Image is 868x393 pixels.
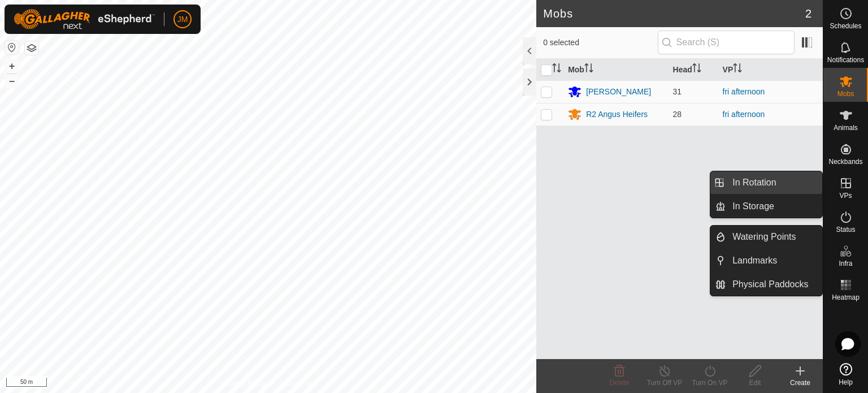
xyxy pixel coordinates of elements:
button: Reset Map [5,41,19,54]
span: 31 [673,87,682,96]
span: Mobs [837,90,854,97]
a: Watering Points [726,226,822,248]
button: Map Layers [25,41,38,55]
div: Create [778,378,823,388]
li: Landmarks [710,249,822,272]
span: JM [177,14,188,25]
p-sorticon: Activate to sort [692,65,701,74]
span: Delete [610,379,630,387]
a: In Storage [726,195,822,218]
a: In Rotation [726,171,822,194]
div: Turn On VP [687,378,732,388]
span: Notifications [827,57,864,63]
h2: Mobs [543,7,805,20]
span: Watering Points [732,230,796,244]
th: Mob [563,59,668,81]
div: R2 Angus Heifers [586,109,648,120]
span: Infra [839,260,852,267]
a: Landmarks [726,249,822,272]
a: Contact Us [279,378,313,388]
div: [PERSON_NAME] [586,86,651,98]
span: Help [839,379,853,386]
li: Physical Paddocks [710,273,822,296]
span: 28 [673,110,682,119]
span: Heatmap [832,294,860,301]
span: VPs [839,192,852,199]
a: Privacy Policy [224,378,266,388]
div: Edit [732,378,778,388]
th: Head [669,59,718,81]
p-sorticon: Activate to sort [552,65,561,74]
span: Schedules [830,23,861,29]
li: In Storage [710,195,822,218]
button: + [5,59,19,73]
li: In Rotation [710,171,822,194]
p-sorticon: Activate to sort [733,65,742,74]
span: Neckbands [828,158,862,165]
span: Landmarks [732,254,777,267]
span: In Rotation [732,176,776,189]
input: Search (S) [658,31,795,54]
img: Gallagher Logo [14,9,155,29]
span: Physical Paddocks [732,278,808,291]
span: Status [836,226,855,233]
a: fri afternoon [723,87,765,96]
span: Animals [834,124,858,131]
button: – [5,74,19,88]
span: 2 [805,5,811,22]
a: fri afternoon [723,110,765,119]
a: Physical Paddocks [726,273,822,296]
span: In Storage [732,200,774,213]
p-sorticon: Activate to sort [584,65,593,74]
th: VP [718,59,823,81]
div: Turn Off VP [642,378,687,388]
li: Watering Points [710,226,822,248]
span: 0 selected [543,37,657,49]
a: Help [823,359,868,390]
